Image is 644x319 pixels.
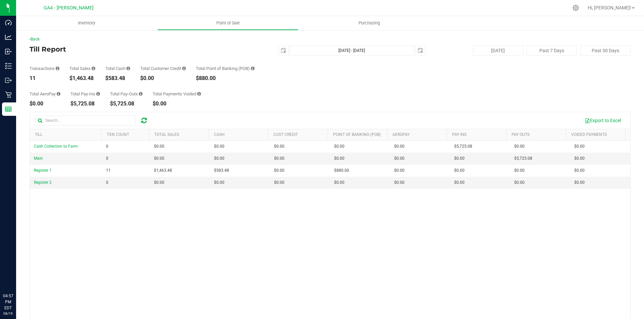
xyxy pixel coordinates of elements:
a: Till [35,132,42,137]
div: $0.00 [140,76,186,81]
div: $0.00 [153,101,201,106]
div: Transactions [30,66,59,71]
i: Sum of all cash pay-ins added to tills within the date range. [96,92,100,96]
a: Cust Credit [273,132,298,137]
inline-svg: Dashboard [5,19,12,26]
span: $0.00 [574,167,585,174]
span: $5,725.08 [454,143,472,150]
i: Count of all successful payment transactions, possibly including voids, refunds, and cash-back fr... [56,66,59,71]
div: $0.00 [30,101,60,106]
inline-svg: Reports [5,106,12,112]
span: $1,463.48 [154,167,172,174]
p: 08/19 [3,311,13,316]
a: Pay Ins [452,132,467,137]
div: Total Sales [69,66,95,71]
span: $0.00 [514,167,525,174]
span: Hi, [PERSON_NAME]! [588,5,631,10]
i: Sum of all successful, non-voided payment transaction amounts (excluding tips and transaction fee... [92,66,95,71]
input: Search... [35,115,136,126]
h4: Till Report [30,46,230,53]
span: $0.00 [394,155,405,162]
inline-svg: Analytics [5,34,12,41]
span: Cash Collection to Farm [34,144,78,149]
span: $0.00 [394,179,405,186]
span: $0.00 [214,179,224,186]
span: $0.00 [214,143,224,150]
a: Point of Banking (POB) [333,132,381,137]
span: $0.00 [214,155,224,162]
a: AeroPay [392,132,410,137]
span: $5,725.08 [514,155,532,162]
span: $583.48 [214,167,229,174]
span: $0.00 [454,155,465,162]
div: $1,463.48 [69,76,95,81]
div: $5,725.08 [70,101,100,106]
span: Register 2 [34,180,52,185]
iframe: Resource center [7,265,27,286]
span: 0 [106,155,108,162]
i: Sum of the successful, non-voided point-of-banking payment transaction amounts, both via payment ... [251,66,255,71]
span: $0.00 [574,143,585,150]
a: Purchasing [299,16,440,30]
a: TXN Count [107,132,129,137]
span: $0.00 [334,179,344,186]
span: $0.00 [454,167,465,174]
a: Inventory [16,16,157,30]
span: $0.00 [154,179,164,186]
inline-svg: Outbound [5,77,12,84]
span: $0.00 [274,179,284,186]
div: Total Cash [105,66,130,71]
div: Total Point of Banking (POB) [196,66,255,71]
a: Cash [214,132,225,137]
button: Past 7 Days [527,46,577,56]
span: $0.00 [454,179,465,186]
a: Pay Outs [512,132,530,137]
i: Sum of all cash pay-outs removed from tills within the date range. [139,92,143,96]
button: Export to Excel [580,115,625,126]
span: 0 [106,179,108,186]
span: $0.00 [154,143,164,150]
span: $0.00 [274,143,284,150]
span: $0.00 [574,179,585,186]
span: select [416,46,425,55]
span: $0.00 [274,167,284,174]
span: $0.00 [334,143,344,150]
i: Sum of all voided payment transaction amounts (excluding tips and transaction fees) within the da... [197,92,201,96]
button: [DATE] [473,46,523,56]
div: Total Pay-Ins [70,92,100,96]
span: Point of Sale [207,20,249,26]
span: $0.00 [394,167,405,174]
a: Back [30,37,40,42]
div: Total Payments Voided [153,92,201,96]
span: $0.00 [514,179,525,186]
inline-svg: Inbound [5,48,12,55]
inline-svg: Inventory [5,63,12,69]
i: Sum of all successful AeroPay payment transaction amounts for all purchases in the date range. Ex... [57,92,60,96]
div: Manage settings [572,5,580,11]
span: Purchasing [350,20,389,26]
span: 0 [106,143,108,150]
div: Total Customer Credit [140,66,186,71]
a: Point of Sale [157,16,299,30]
span: Main [34,156,43,161]
inline-svg: Retail [5,91,12,98]
span: $0.00 [574,155,585,162]
div: Total Pay-Outs [110,92,143,96]
a: Total Sales [154,132,179,137]
a: Voided Payments [571,132,607,137]
span: 11 [106,167,111,174]
div: Total AeroPay [30,92,60,96]
span: Inventory [69,20,104,26]
span: $0.00 [334,155,344,162]
span: $0.00 [274,155,284,162]
i: Sum of all successful, non-voided payment transaction amounts using account credit as the payment... [182,66,186,71]
div: $583.48 [105,76,130,81]
div: 11 [30,76,59,81]
div: $880.00 [196,76,255,81]
p: 04:57 PM EDT [3,293,13,311]
span: $0.00 [154,155,164,162]
span: Register 1 [34,168,52,173]
i: Sum of all successful, non-voided cash payment transaction amounts (excluding tips and transactio... [126,66,130,71]
span: $880.00 [334,167,349,174]
span: $0.00 [514,143,525,150]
